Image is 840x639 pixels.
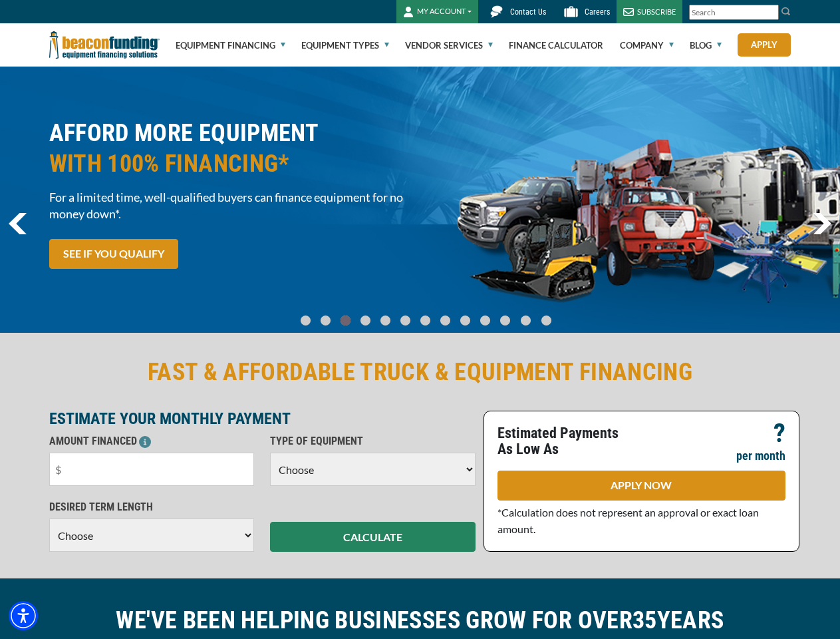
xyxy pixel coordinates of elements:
a: Go To Slide 3 [357,315,373,326]
a: Go To Slide 2 [337,315,353,326]
span: 35 [632,606,657,634]
p: AMOUNT FINANCED [49,433,255,449]
a: next [813,213,831,234]
span: For a limited time, well-qualified buyers can finance equipment for no money down*. [49,189,412,222]
a: Blog [690,24,722,67]
a: Equipment Financing [176,24,285,67]
a: Go To Slide 0 [297,315,313,326]
img: Search [781,6,791,17]
a: Go To Slide 1 [317,315,333,326]
a: Go To Slide 7 [437,315,453,326]
span: *Calculation does not represent an approval or exact loan amount. [497,506,759,535]
p: ESTIMATE YOUR MONTHLY PAYMENT [49,411,476,427]
a: Apply [738,33,791,57]
a: Go To Slide 10 [497,315,513,326]
img: Beacon Funding Corporation logo [49,23,160,67]
a: Go To Slide 4 [377,315,393,326]
button: CALCULATE [270,522,476,552]
a: Equipment Types [301,24,389,67]
h2: FAST & AFFORDABLE TRUCK & EQUIPMENT FINANCING [49,357,791,387]
a: APPLY NOW [497,471,785,501]
p: ? [773,425,785,441]
a: Finance Calculator [509,24,603,67]
a: SEE IF YOU QUALIFY [49,239,178,269]
p: per month [736,448,785,464]
a: Go To Slide 9 [477,315,493,326]
img: Right Navigator [813,213,831,234]
a: Go To Slide 8 [457,315,473,326]
input: Search [689,5,779,20]
a: Vendor Services [405,24,493,67]
p: DESIRED TERM LENGTH [49,499,255,515]
a: Clear search text [765,7,775,18]
span: WITH 100% FINANCING* [49,148,412,179]
img: Left Navigator [9,213,27,234]
a: Go To Slide 11 [517,315,534,326]
h2: WE'VE BEEN HELPING BUSINESSES GROW FOR OVER YEARS [49,605,791,636]
p: TYPE OF EQUIPMENT [270,433,476,449]
a: Go To Slide 12 [538,315,555,326]
h2: AFFORD MORE EQUIPMENT [49,118,412,179]
p: Estimated Payments As Low As [497,425,634,457]
a: Go To Slide 5 [397,315,413,326]
span: Contact Us [510,7,546,17]
span: Careers [585,7,610,17]
a: Go To Slide 6 [417,315,433,326]
a: previous [9,213,27,234]
div: Accessibility Menu [9,601,38,630]
input: $ [49,453,255,486]
a: Company [620,24,674,67]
